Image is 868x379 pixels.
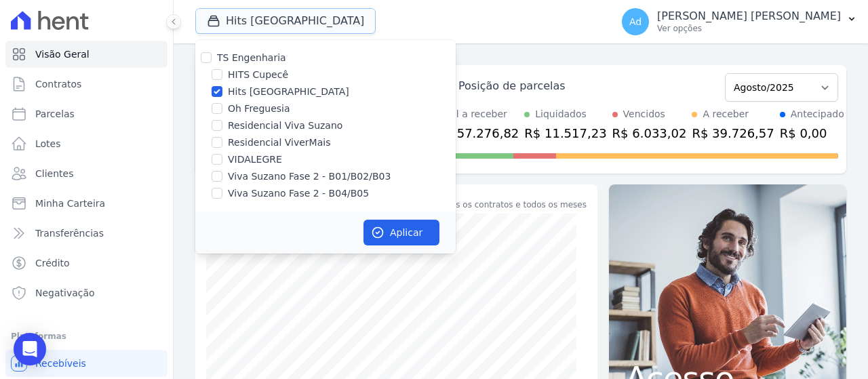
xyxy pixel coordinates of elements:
div: R$ 11.517,23 [524,124,606,142]
p: Ver opções [657,23,841,34]
div: Vencidos [623,107,665,121]
span: Negativação [35,286,95,300]
label: TS Engenharia [217,52,286,63]
a: Clientes [5,160,167,187]
p: [PERSON_NAME] [PERSON_NAME] [657,9,841,23]
label: Oh Freguesia [228,102,290,116]
span: Lotes [35,137,61,151]
span: Clientes [35,167,73,180]
span: Transferências [35,226,104,240]
span: Ad [629,17,642,26]
button: Ad [PERSON_NAME] [PERSON_NAME] Ver opções [611,3,868,41]
span: Minha Carteira [35,197,105,210]
a: Recebíveis [5,350,167,377]
div: A receber [703,107,749,121]
span: Contratos [35,77,81,91]
span: Visão Geral [35,47,90,61]
a: Visão Geral [5,41,167,68]
label: HITS Cupecê [228,68,288,82]
label: Hits [GEOGRAPHIC_DATA] [228,85,349,99]
label: VIDALEGRE [228,153,282,167]
button: Hits [GEOGRAPHIC_DATA] [195,8,376,34]
label: Residencial ViverMais [228,136,330,150]
label: Residencial Viva Suzano [228,119,342,133]
div: Liquidados [535,107,587,121]
label: Viva Suzano Fase 2 - B01/B02/B03 [228,169,391,184]
div: R$ 57.276,82 [437,124,519,142]
label: Viva Suzano Fase 2 - B04/B05 [228,186,369,201]
button: Aplicar [363,220,439,245]
div: Open Intercom Messenger [14,333,46,365]
a: Negativação [5,279,167,306]
div: Total a receber [437,107,519,121]
div: R$ 6.033,02 [612,124,687,142]
div: R$ 0,00 [780,124,844,142]
a: Parcelas [5,100,167,127]
a: Contratos [5,71,167,98]
a: Transferências [5,220,167,247]
span: Recebíveis [35,357,86,370]
a: Crédito [5,250,167,277]
div: Plataformas [11,328,162,344]
div: Considerando todos os contratos e todos os meses [379,199,587,211]
div: R$ 39.726,57 [692,124,774,142]
div: Antecipado [791,107,844,121]
a: Lotes [5,130,167,157]
a: Minha Carteira [5,190,167,217]
span: Parcelas [35,107,75,121]
div: Posição de parcelas [458,78,566,94]
span: Crédito [35,256,70,270]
